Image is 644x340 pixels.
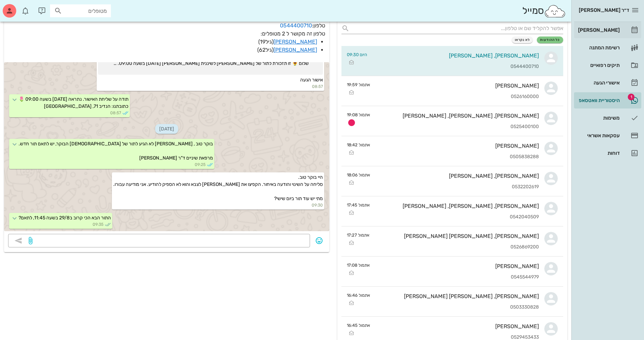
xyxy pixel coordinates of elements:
small: 09:30 [113,202,323,208]
small: היום 09:30 [347,51,367,58]
small: אתמול 19:59 [347,81,370,88]
small: אתמול 17:08 [347,262,370,268]
div: [PERSON_NAME], [PERSON_NAME], [PERSON_NAME] [376,113,539,119]
span: (גיל ) [257,47,273,53]
span: תג [628,94,635,100]
small: אתמול 17:45 [347,202,370,208]
div: 0545544979 [375,274,539,280]
div: רשימת המתנה [577,45,620,50]
div: 0542040509 [375,214,539,220]
span: 09:25 [195,162,206,168]
small: 08:57 [98,83,323,90]
div: 0503330828 [376,305,539,310]
div: [PERSON_NAME], [PERSON_NAME] [PERSON_NAME] [375,233,539,239]
div: [PERSON_NAME] [376,82,539,89]
span: תודה על שליחת האישור. נתראה [DATE] בשעה 09:00 🌷 כתובתנו: הנדיב 71, [GEOGRAPHIC_DATA] [19,96,128,109]
span: התור הבא הכי קרוב ב29/8 בשעה 11:45, לתאם? [19,215,111,221]
button: כל ההודעות [537,37,563,43]
div: משימות [577,115,620,121]
div: סמייל [522,4,566,18]
div: היסטוריית וואטסאפ [577,98,620,103]
img: SmileCloud logo [544,4,566,18]
span: אישור הגעה [300,77,323,83]
div: דוחות [577,150,620,156]
p: טלפון: [8,22,325,30]
div: עסקאות אשראי [577,133,620,138]
a: עסקאות אשראי [574,127,641,144]
span: 09:35 [93,221,103,227]
div: [PERSON_NAME], [PERSON_NAME], [PERSON_NAME] [375,203,539,209]
a: רשימת המתנה [574,40,641,56]
div: [PERSON_NAME] [376,143,539,149]
div: [PERSON_NAME] [376,323,539,330]
a: [PERSON_NAME] [273,39,317,45]
div: [PERSON_NAME], [PERSON_NAME] [373,52,539,59]
span: לא נקראו [515,38,530,42]
div: תיקים רפואיים [577,63,620,68]
input: אפשר להקליד שם או טלפון... [352,23,563,34]
small: אתמול 16:46 [347,292,370,298]
small: אתמול 16:45 [347,322,370,329]
div: [PERSON_NAME] [375,263,539,269]
small: אתמול 19:08 [347,112,370,118]
a: תגהיסטוריית וואטסאפ [574,92,641,108]
div: 0505838288 [376,154,539,160]
div: אישורי הגעה [577,80,620,86]
span: בוקר טוב , [PERSON_NAME] לא הגיע לתור של [DEMOGRAPHIC_DATA] הבוקר, יש לתאם תור חדש. מרפאת שיניים ... [19,141,213,161]
span: *מרפאת שיניים* שלום 🌻 זו תזכורת לתור של [PERSON_NAME] לשיננית [PERSON_NAME] [DATE] בשעה 09:00. מא... [112,53,309,73]
button: לא נקראו [512,37,533,43]
span: [DATE] [155,124,178,134]
p: טלפון זה מקושר ל 2 מטופלים: [8,30,325,54]
span: כל ההודעות [540,38,560,42]
span: (גיל ) [258,39,273,45]
a: [PERSON_NAME] [273,47,317,53]
a: משימות [574,110,641,126]
small: אתמול 17:27 [347,232,369,238]
small: אתמול 18:06 [347,172,370,178]
div: 0526869200 [375,244,539,250]
span: 08:57 [110,110,121,116]
div: [PERSON_NAME], [PERSON_NAME] [PERSON_NAME] [376,293,539,299]
span: ד״ר [PERSON_NAME] [579,7,629,13]
a: תיקים רפואיים [574,57,641,73]
div: 0525400100 [376,124,539,130]
div: 0526160000 [376,94,539,100]
small: אתמול 18:42 [347,142,370,148]
span: 19 [260,39,265,45]
span: 62 [259,47,265,53]
a: 0544400710 [280,22,312,29]
a: דוחות [574,145,641,161]
a: [PERSON_NAME] [574,22,641,38]
div: 0532202619 [376,184,539,190]
span: תג [20,5,24,9]
div: [PERSON_NAME] [577,27,620,33]
div: [PERSON_NAME], [PERSON_NAME] [376,173,539,179]
a: אישורי הגעה [574,75,641,91]
div: 0544400710 [373,64,539,70]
